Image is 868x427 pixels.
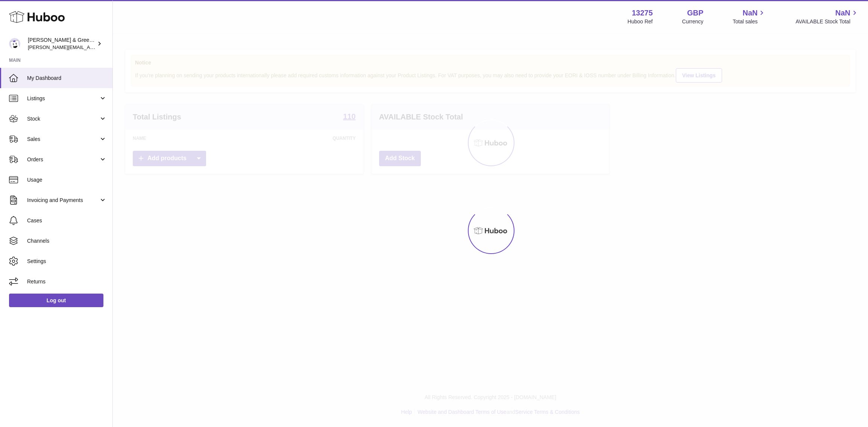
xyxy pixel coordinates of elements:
[9,38,20,49] img: ellen@bluebadgecompany.co.uk
[682,18,704,25] div: Currency
[27,258,107,265] span: Settings
[27,115,99,122] span: Stock
[27,156,99,163] span: Orders
[27,75,107,82] span: My Dashboard
[28,44,151,50] span: [PERSON_NAME][EMAIL_ADDRESS][DOMAIN_NAME]
[632,8,653,18] strong: 13275
[795,18,859,25] span: AVAILABLE Stock Total
[27,95,99,102] span: Listings
[733,18,766,25] span: Total sales
[733,8,766,25] a: NaN Total sales
[687,8,703,18] strong: GBP
[27,237,107,245] span: Channels
[835,8,850,18] span: NaN
[27,197,99,204] span: Invoicing and Payments
[27,217,107,224] span: Cases
[742,8,757,18] span: NaN
[27,136,99,143] span: Sales
[795,8,859,25] a: NaN AVAILABLE Stock Total
[9,294,103,307] a: Log out
[28,37,96,51] div: [PERSON_NAME] & Green Ltd
[27,278,107,285] span: Returns
[27,176,107,184] span: Usage
[628,18,653,25] div: Huboo Ref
